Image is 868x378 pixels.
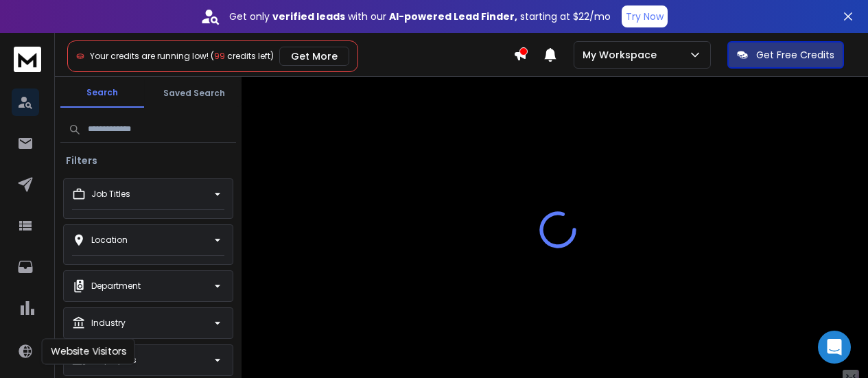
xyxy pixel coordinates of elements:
p: Get only with our starting at $22/mo [229,10,611,23]
img: logo [14,47,41,72]
strong: AI-powered Lead Finder, [389,10,517,23]
div: Website Visitors [42,338,135,364]
button: Get Free Credits [727,41,844,69]
button: Saved Search [152,80,236,107]
p: Industry [91,318,126,329]
p: My Workspace [583,48,662,62]
button: Get More [279,47,349,66]
strong: verified leads [272,10,345,23]
button: Search [60,79,144,108]
span: 99 [214,50,225,62]
span: ( credits left) [211,50,274,62]
button: Try Now [622,5,668,27]
span: Your credits are running low! [90,50,209,62]
h3: Filters [60,154,103,167]
p: Location [91,235,128,246]
p: Job Titles [91,189,130,200]
p: Try Now [626,10,664,23]
div: Open Intercom Messenger [818,331,851,364]
p: Get Free Credits [756,48,834,62]
p: Department [91,281,141,292]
